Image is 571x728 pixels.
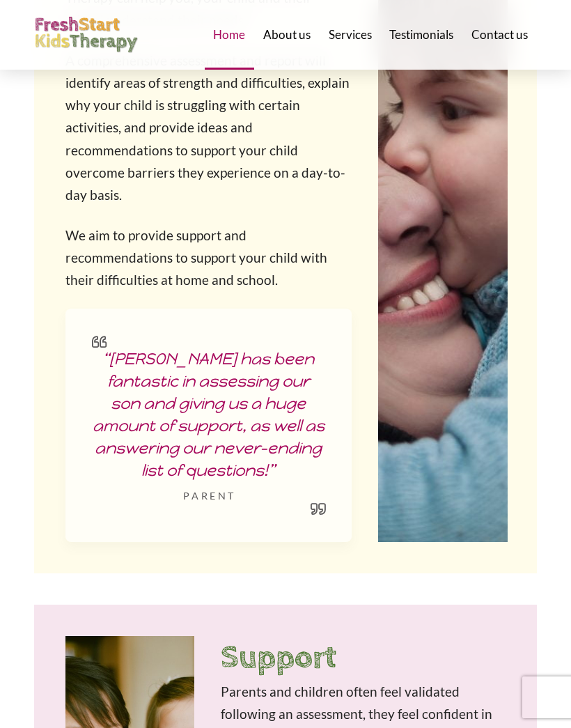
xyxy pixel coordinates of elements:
[34,17,139,54] img: FreshStart Kids Therapy logo
[92,348,324,481] p: “[PERSON_NAME] has been fantastic in assessing our son and giving us a huge amount of support, as...
[65,224,351,292] p: We aim to provide support and recommendations to support your child with their difficulties at ho...
[65,49,351,207] p: A comprehensive assessment and report will identify areas of strength and difficulties, explain w...
[183,490,235,503] span: parent
[329,29,372,40] span: Services
[263,29,311,40] span: About us
[389,29,453,40] span: Testimonials
[471,29,528,40] span: Contact us
[213,29,245,40] span: Home
[221,636,505,681] h2: Support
